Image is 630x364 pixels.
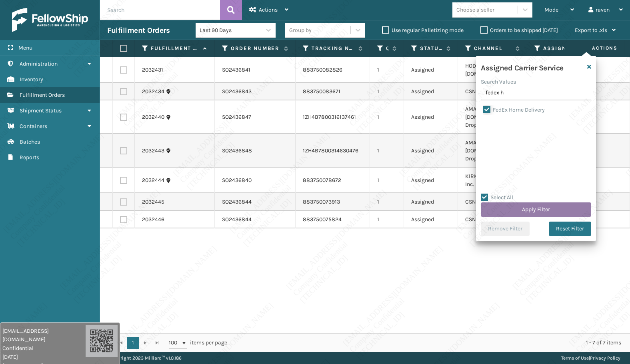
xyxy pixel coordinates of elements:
[20,123,47,130] span: Containers
[543,45,588,52] label: Assigned Carrier Service
[312,45,354,52] label: Tracking Number
[303,177,341,184] a: 883750078672
[142,176,164,184] a: 2032444
[370,134,404,168] td: 1
[481,194,513,201] label: Select All
[458,134,527,168] td: AMAZOWA-DS [DOMAIN_NAME] Dropship
[404,100,458,134] td: Assigned
[107,26,170,35] h3: Fulfillment Orders
[370,193,404,211] td: 1
[20,92,65,98] span: Fulfillment Orders
[458,83,527,100] td: CSNSMA Wayfair
[2,344,86,352] span: Confidential
[481,61,564,73] h4: Assigned Carrier Service
[481,222,530,236] button: Remove Filter
[215,211,296,228] td: SO2436844
[481,202,591,217] button: Apply Filter
[458,100,527,134] td: AMAZOWA-DS [DOMAIN_NAME] Dropship
[200,26,262,34] div: Last 90 Days
[289,26,312,34] div: Group by
[215,168,296,193] td: SO2436840
[303,66,342,73] a: 883750082826
[404,134,458,168] td: Assigned
[142,88,164,96] a: 2032434
[386,45,388,52] label: Quantity
[303,216,342,223] a: 883750075824
[561,352,620,364] div: |
[404,193,458,211] td: Assigned
[215,134,296,168] td: SO2436848
[169,337,227,349] span: items per page
[231,45,280,52] label: Order Number
[20,107,62,114] span: Shipment Status
[215,83,296,100] td: SO2436843
[382,27,464,34] label: Use regular Palletizing mode
[458,193,527,211] td: CSNSMA Wayfair
[142,147,164,155] a: 2032443
[474,45,512,52] label: Channel
[370,168,404,193] td: 1
[303,88,340,95] a: 883750083671
[481,78,516,86] label: Search Values
[303,147,358,154] a: 1ZH4B7800314630476
[2,327,86,344] span: [EMAIL_ADDRESS][DOMAIN_NAME]
[151,45,199,52] label: Fulfillment Order Id
[215,193,296,211] td: SO2436844
[404,83,458,100] td: Assigned
[20,76,43,83] span: Inventory
[567,42,622,55] span: Actions
[544,6,558,13] span: Mode
[142,66,163,74] a: 2032431
[575,27,607,34] span: Export to .xls
[561,355,589,361] a: Terms of Use
[549,222,591,236] button: Reset Filter
[20,138,40,145] span: Batches
[238,339,621,347] div: 1 - 7 of 7 items
[370,57,404,83] td: 1
[20,60,58,67] span: Administration
[127,337,139,349] a: 1
[110,352,182,364] p: Copyright 2023 Milliard™ v 1.0.186
[370,100,404,134] td: 1
[2,353,86,361] span: [DATE]
[259,6,278,13] span: Actions
[12,8,88,32] img: logo
[20,154,39,161] span: Reports
[458,57,527,83] td: HODEGA Home [DOMAIN_NAME]
[404,168,458,193] td: Assigned
[18,44,32,51] span: Menu
[480,27,558,34] label: Orders to be shipped [DATE]
[215,100,296,134] td: SO2436847
[483,106,545,113] label: FedEx Home Delivery
[458,211,527,228] td: CSNSMA Wayfair
[169,339,181,347] span: 100
[590,355,620,361] a: Privacy Policy
[458,168,527,193] td: KIRKTN Kirklands Inc.
[370,83,404,100] td: 1
[456,6,494,14] div: Choose a seller
[142,113,164,121] a: 2032440
[404,57,458,83] td: Assigned
[404,211,458,228] td: Assigned
[142,198,164,206] a: 2032445
[215,57,296,83] td: SO2436841
[303,198,340,205] a: 883750073913
[420,45,442,52] label: Status
[303,114,356,120] a: 1ZH4B7800316137461
[370,211,404,228] td: 1
[142,216,164,224] a: 2032446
